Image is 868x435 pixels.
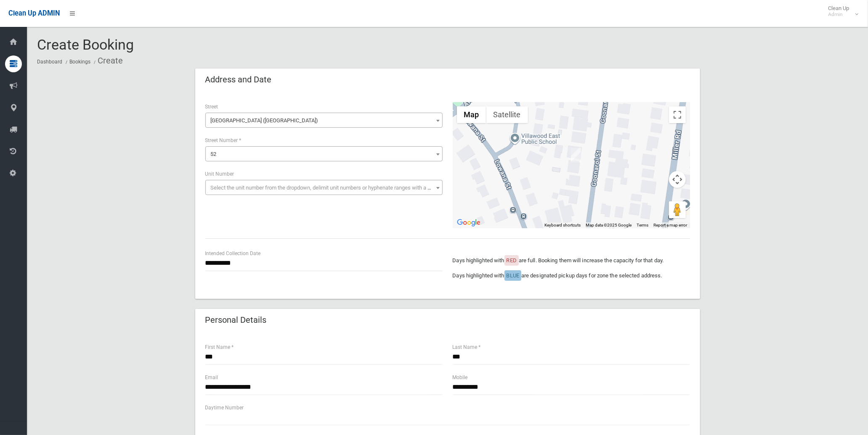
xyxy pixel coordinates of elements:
span: 52 [211,151,217,157]
span: RED [507,257,517,264]
span: 52 [205,146,443,161]
a: Bookings [69,59,90,65]
p: Days highlighted with are designated pickup days for zone the selected address. [453,271,690,281]
button: Drag Pegman onto the map to open Street View [669,201,686,218]
span: Map data ©2025 Google [586,223,632,227]
span: Clean Up ADMIN [8,9,60,17]
button: Show satellite imagery [486,106,528,123]
a: Dashboard [37,59,62,65]
div: 52 Goonaroi Street, VILLAWOOD NSW 2163 [571,148,581,162]
span: Goonaroi Street (VILLAWOOD 2163) [207,115,441,127]
li: Create [92,53,123,69]
a: Open this area in Google Maps (opens a new window) [455,217,483,228]
button: Keyboard shortcuts [545,222,581,228]
img: Google [455,217,483,228]
header: Personal Details [195,312,277,328]
small: Admin [828,11,849,18]
button: Map camera controls [669,171,686,188]
button: Toggle fullscreen view [669,106,686,123]
header: Address and Date [195,71,282,88]
span: Create Booking [37,36,134,53]
p: Days highlighted with are full. Booking them will increase the capacity for that day. [453,256,690,266]
a: Terms (opens in new tab) [637,223,649,227]
span: Clean Up [824,5,857,18]
button: Show street map [457,106,486,123]
a: Report a map error [654,223,687,227]
span: BLUE [507,272,519,279]
span: Select the unit number from the dropdown, delimit unit numbers or hyphenate ranges with a comma [211,185,446,191]
span: Goonaroi Street (VILLAWOOD 2163) [205,113,443,128]
span: 52 [207,148,441,160]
